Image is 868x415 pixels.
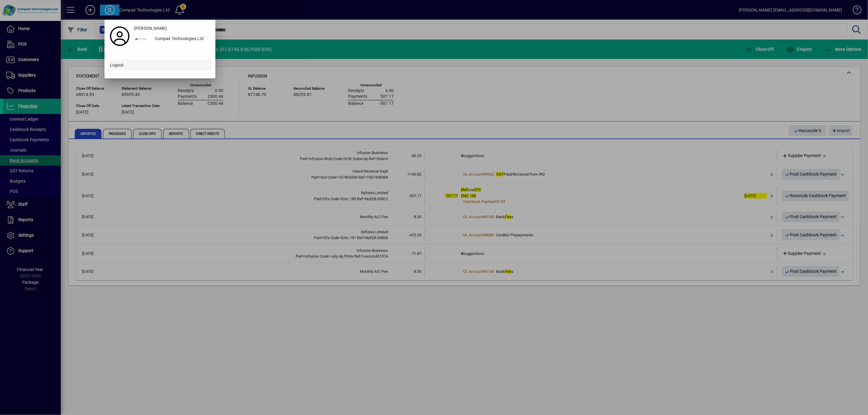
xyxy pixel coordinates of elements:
[132,23,212,34] a: [PERSON_NAME]
[150,34,212,45] div: Compair Technologies Ltd
[108,31,132,42] a: Profile
[108,60,212,70] button: Logout
[132,34,212,45] button: Compair Technologies Ltd
[110,62,124,68] span: Logout
[134,25,167,32] span: [PERSON_NAME]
